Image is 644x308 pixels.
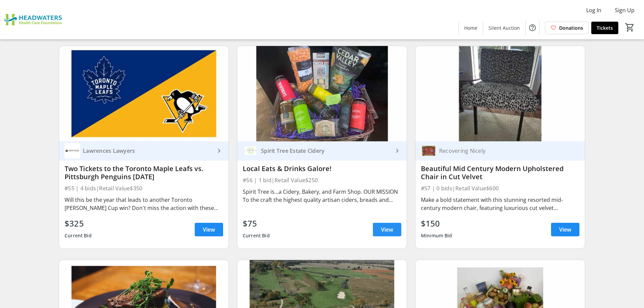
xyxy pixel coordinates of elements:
[459,22,483,34] a: Home
[243,230,270,242] div: Current Bid
[559,226,571,234] span: View
[545,22,589,34] a: Donations
[65,230,92,242] div: Current Bid
[215,147,223,155] mat-icon: keyboard_arrow_right
[464,24,477,31] span: Home
[65,143,80,159] img: Lawrences Lawyers
[203,226,215,234] span: View
[381,226,393,234] span: View
[421,230,452,242] div: Minimum Bid
[243,165,401,173] div: Local Eats & Drinks Galore!
[597,24,613,31] span: Tickets
[4,3,64,37] img: Headwaters Health Care Foundation's Logo
[373,223,401,236] a: View
[526,21,539,34] button: Help
[551,223,579,236] a: View
[237,141,407,161] a: Spirit Tree Estate Cidery Spirit Tree Estate Cidery
[258,147,393,154] div: Spirit Tree Estate Cidery
[195,223,223,236] a: View
[243,143,258,159] img: Spirit Tree Estate Cidery
[65,165,223,181] div: Two Tickets to the Toronto Maple Leafs vs. Pittsburgh Penguins [DATE]
[559,24,583,31] span: Donations
[421,217,452,230] div: $150
[59,46,229,141] img: Two Tickets to the Toronto Maple Leafs vs. Pittsburgh Penguins Nov 3rd, 2025
[591,22,618,34] a: Tickets
[581,5,607,16] button: Log In
[243,217,270,230] div: $75
[65,196,223,212] div: Will this be the year that leads to another Toronto [PERSON_NAME] Cup win? Don't miss the action ...
[586,6,601,14] span: Log In
[59,141,229,161] a: Lawrences LawyersLawrences Lawyers
[80,147,215,154] div: Lawrences Lawyers
[393,147,401,155] mat-icon: keyboard_arrow_right
[615,6,635,14] span: Sign Up
[483,22,525,34] a: Silent Auction
[243,175,401,185] div: #56 | 1 bid | Retail Value $250
[488,24,520,31] span: Silent Auction
[624,21,636,33] button: Cart
[237,46,407,141] img: Local Eats & Drinks Galore!
[610,5,640,16] button: Sign Up
[415,46,585,141] img: Beautiful Mid Century Modern Upholstered Chair in Cut Velvet
[65,217,92,230] div: $325
[421,184,579,193] div: #57 | 0 bids | Retail Value $600
[421,143,436,159] img: Recovering Nicely
[243,188,401,204] div: Spirit Tree is...a Cidery, Bakery, and Farm Shop. OUR MISSION To the craft the highest quality ar...
[421,196,579,212] div: Make a bold statement with this stunning resorted mid-century modern chair, featuring luxurious c...
[421,165,579,181] div: Beautiful Mid Century Modern Upholstered Chair in Cut Velvet
[65,184,223,193] div: #55 | 4 bids | Retail Value $350
[436,147,571,154] div: Recovering Nicely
